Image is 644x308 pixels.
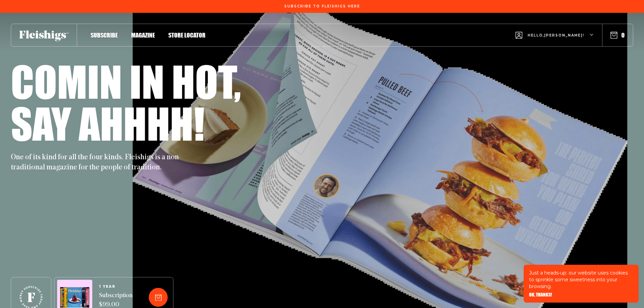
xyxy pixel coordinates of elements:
span: Subscribe To Fleishigs Here [284,4,360,8]
a: Magazine [131,30,155,40]
a: Store locator [168,30,206,40]
img: Magazines image [60,287,89,308]
span: Subscribe [91,31,118,39]
button: 0 [611,31,625,39]
h1: Say ahhhh! [11,102,205,144]
span: Hello, [PERSON_NAME] ! [528,33,585,49]
button: Hello,[PERSON_NAME]! [516,22,594,49]
span: Store locator [168,31,206,39]
p: Just a heads-up: our website uses cookies to sprinkle some sweetness into your browsing. [529,269,633,290]
p: One of its kind for all the four kinds. Fleishigs is a non-traditional magazine for the people of... [11,152,187,173]
a: Subscribe [91,30,118,40]
span: 1 YEAR [99,285,133,289]
a: Subscribe To Fleishigs Here [283,4,361,8]
span: Magazine [131,31,155,39]
h1: Comin in hot, [11,60,241,102]
button: OK, THANKS! [529,292,552,297]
